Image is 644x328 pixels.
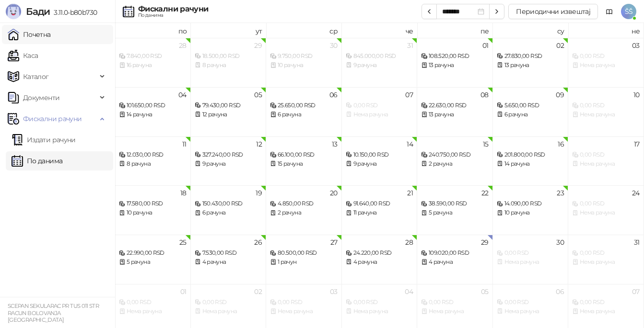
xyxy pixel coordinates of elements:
[493,87,569,136] td: 2025-08-09
[497,307,564,316] div: Нема рачуна
[346,258,413,267] div: 4 рачуна
[119,249,187,258] div: 22.990,00 RSD
[266,235,342,284] td: 2025-08-27
[270,199,338,208] div: 4.850,00 RSD
[256,190,262,196] div: 19
[191,87,267,136] td: 2025-08-05
[346,298,413,307] div: 0,00 RSD
[138,13,208,18] div: По данима
[421,199,489,208] div: 38.590,00 RSD
[417,235,493,284] td: 2025-08-29
[556,288,564,295] div: 06
[493,23,569,38] th: су
[346,110,413,119] div: Нема рачуна
[119,199,187,208] div: 17.580,00 RSD
[346,208,413,217] div: 11 рачуна
[568,185,644,235] td: 2025-08-24
[480,91,489,98] div: 08
[195,208,262,217] div: 6 рачуна
[421,249,489,258] div: 109.020,00 RSD
[329,91,338,98] div: 06
[180,288,187,295] div: 01
[497,298,564,307] div: 0,00 RSD
[119,159,187,169] div: 8 рачуна
[115,38,191,87] td: 2025-07-28
[119,101,187,110] div: 101.650,00 RSD
[572,101,640,110] div: 0,00 RSD
[182,141,187,147] div: 11
[8,46,38,65] a: Каса
[191,235,267,284] td: 2025-08-26
[572,208,640,217] div: Нема рачуна
[497,150,564,159] div: 201.800,00 RSD
[342,38,418,87] td: 2025-07-31
[557,190,564,196] div: 23
[23,88,59,107] span: Документи
[493,136,569,186] td: 2025-08-16
[572,52,640,61] div: 0,00 RSD
[497,61,564,70] div: 13 рачуна
[405,239,413,246] div: 28
[115,23,191,38] th: по
[421,258,489,267] div: 4 рачуна
[270,307,338,316] div: Нема рачуна
[346,52,413,61] div: 845.000,00 RSD
[195,101,262,110] div: 79.430,00 RSD
[12,130,76,149] a: Издати рачуни
[346,150,413,159] div: 10.150,00 RSD
[138,5,208,13] div: Фискални рачуни
[421,101,489,110] div: 22.630,00 RSD
[482,42,489,49] div: 01
[407,42,413,49] div: 31
[558,141,564,147] div: 16
[195,159,262,169] div: 9 рачуна
[556,239,564,246] div: 30
[417,87,493,136] td: 2025-08-08
[497,159,564,169] div: 14 рачуна
[346,101,413,110] div: 0,00 RSD
[407,141,413,147] div: 14
[634,141,640,147] div: 17
[342,87,418,136] td: 2025-08-07
[421,159,489,169] div: 2 рачуна
[191,136,267,186] td: 2025-08-12
[195,298,262,307] div: 0,00 RSD
[266,185,342,235] td: 2025-08-20
[346,249,413,258] div: 24.220,00 RSD
[568,38,644,87] td: 2025-08-03
[421,307,489,316] div: Нема рачуна
[270,101,338,110] div: 25.650,00 RSD
[634,239,640,246] div: 31
[342,136,418,186] td: 2025-08-14
[195,199,262,208] div: 150.430,00 RSD
[195,61,262,70] div: 8 рачуна
[497,52,564,61] div: 27.830,00 RSD
[254,91,262,98] div: 05
[421,298,489,307] div: 0,00 RSD
[417,185,493,235] td: 2025-08-22
[632,42,640,49] div: 03
[266,87,342,136] td: 2025-08-06
[417,23,493,38] th: пе
[481,239,489,246] div: 29
[417,38,493,87] td: 2025-08-01
[254,239,262,246] div: 26
[346,307,413,316] div: Нема рачуна
[178,91,187,98] div: 04
[119,61,187,70] div: 16 рачуна
[270,52,338,61] div: 9.750,00 RSD
[421,52,489,61] div: 108.520,00 RSD
[556,42,564,49] div: 02
[568,235,644,284] td: 2025-08-31
[568,23,644,38] th: не
[330,288,338,295] div: 03
[342,185,418,235] td: 2025-08-21
[115,235,191,284] td: 2025-08-25
[497,199,564,208] div: 14.090,00 RSD
[572,159,640,169] div: Нема рачуна
[191,185,267,235] td: 2025-08-19
[50,8,97,17] span: 3.11.0-b80b730
[493,38,569,87] td: 2025-08-02
[12,151,62,170] a: По данима
[556,91,564,98] div: 09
